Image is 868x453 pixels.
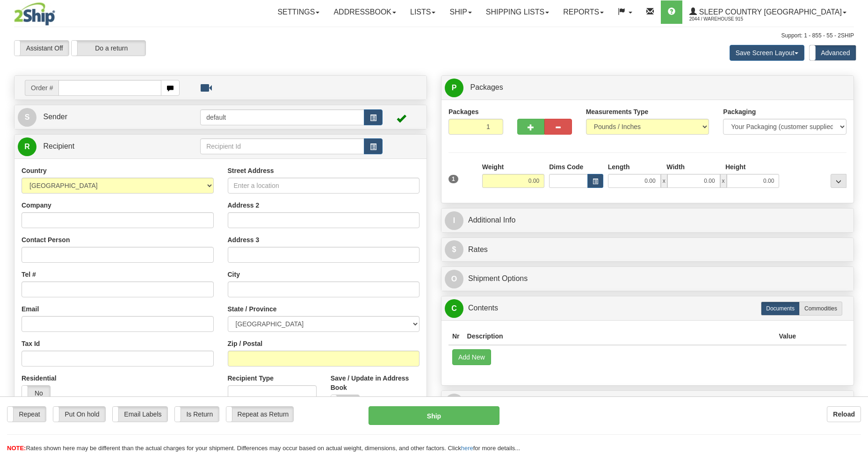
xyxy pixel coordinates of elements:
[326,0,403,24] a: Addressbook
[22,374,57,383] label: Residential
[448,107,479,116] label: Packages
[661,174,667,188] span: x
[682,0,854,24] a: Sleep Country [GEOGRAPHIC_DATA] 2044 / Warehouse 915
[22,386,50,401] label: No
[775,328,800,345] th: Value
[445,299,850,318] a: CContents
[445,394,463,412] span: R
[228,178,420,194] input: Enter a location
[228,374,274,383] label: Recipient Type
[14,41,69,56] label: Assistant Off
[725,162,746,172] label: Height
[799,302,842,316] label: Commodities
[403,0,442,24] a: Lists
[448,328,463,345] th: Nr
[445,270,463,288] span: O
[549,162,583,172] label: Dims Code
[331,395,359,410] label: No
[697,8,842,16] span: Sleep Country [GEOGRAPHIC_DATA]
[482,162,504,172] label: Weight
[369,406,499,425] button: Ship
[833,410,855,418] b: Reload
[113,407,167,422] label: Email Labels
[831,174,846,188] div: ...
[666,162,685,172] label: Width
[452,349,491,365] button: Add New
[445,240,463,259] span: $
[270,0,326,24] a: Settings
[228,235,260,244] label: Address 3
[22,304,39,314] label: Email
[445,240,850,259] a: $Rates
[7,407,46,422] label: Repeat
[175,407,219,422] label: Is Return
[18,108,200,127] a: S Sender
[479,0,556,24] a: Shipping lists
[463,328,775,345] th: Description
[43,113,67,121] span: Sender
[689,14,759,24] span: 2044 / Warehouse 915
[200,109,364,125] input: Sender Id
[25,80,58,96] span: Order #
[461,445,473,452] a: here
[22,270,36,279] label: Tel #
[228,166,274,175] label: Street Address
[43,142,74,150] span: Recipient
[445,393,850,412] a: RReturn Shipment
[53,407,105,422] label: Put On hold
[72,41,145,56] label: Do a return
[228,304,277,314] label: State / Province
[228,339,263,348] label: Zip / Postal
[761,302,800,316] label: Documents
[228,270,240,279] label: City
[445,269,850,288] a: OShipment Options
[226,407,293,422] label: Repeat as Return
[331,374,420,392] label: Save / Update in Address Book
[608,162,630,172] label: Length
[810,45,856,60] label: Advanced
[18,108,36,127] span: S
[846,179,867,274] iframe: chat widget
[720,174,727,188] span: x
[22,235,70,244] label: Contact Person
[22,339,40,348] label: Tax Id
[586,107,649,116] label: Measurements Type
[14,32,854,40] div: Support: 1 - 855 - 55 - 2SHIP
[445,211,850,230] a: IAdditional Info
[18,137,36,156] span: R
[200,138,364,154] input: Recipient Id
[445,79,463,97] span: P
[228,201,260,210] label: Address 2
[827,406,861,422] button: Reload
[14,2,55,26] img: logo2044.jpg
[448,175,458,183] span: 1
[445,78,850,97] a: P Packages
[22,166,47,175] label: Country
[723,107,756,116] label: Packaging
[22,201,51,210] label: Company
[7,445,26,452] span: NOTE:
[470,83,503,91] span: Packages
[730,45,804,61] button: Save Screen Layout
[445,211,463,230] span: I
[442,0,478,24] a: Ship
[445,299,463,318] span: C
[556,0,611,24] a: Reports
[18,137,180,156] a: R Recipient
